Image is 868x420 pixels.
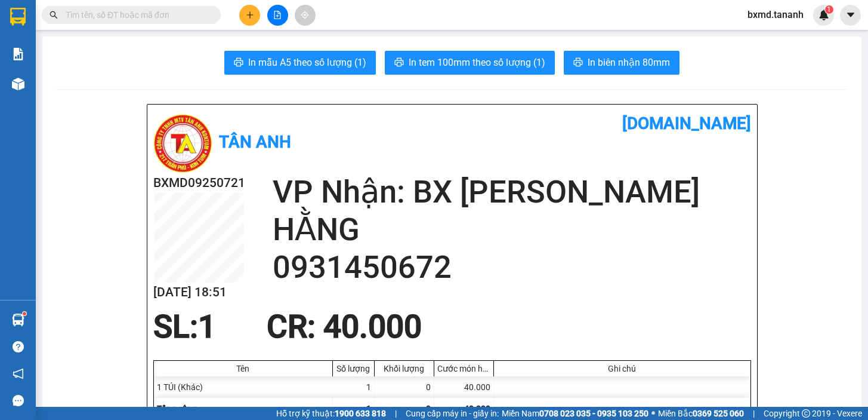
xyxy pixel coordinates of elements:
span: | [395,407,397,420]
span: bxmd.tananh [738,7,813,22]
span: Hỗ trợ kỹ thuật: [276,407,386,420]
button: printerIn biên nhận 80mm [564,51,679,75]
div: 1 [333,376,375,398]
div: Khối lượng [378,364,431,373]
h2: BXMD09250721 [153,173,245,193]
input: Tìm tên, số ĐT hoặc mã đơn [66,8,206,22]
button: file-add [267,5,288,26]
button: printerIn mẫu A5 theo số lượng (1) [224,51,376,75]
div: Tên [157,364,329,373]
button: plus [239,5,260,26]
img: logo.jpg [153,114,213,173]
sup: 1 [23,312,26,315]
div: Số lượng [336,364,371,373]
img: icon-new-feature [818,10,829,20]
h2: HẰNG [273,211,751,249]
span: message [13,395,24,406]
span: CR : 40.000 [267,308,422,345]
span: Miền Bắc [658,407,744,420]
h2: [DATE] 18:51 [153,283,245,302]
img: solution-icon [12,48,24,60]
span: copyright [802,409,810,418]
span: question-circle [13,341,24,352]
button: printerIn tem 100mm theo số lượng (1) [385,51,555,75]
span: 1 [827,5,831,14]
span: 1 [366,404,371,413]
div: Cước món hàng [437,364,490,373]
span: Tổng cộng [157,404,197,413]
img: warehouse-icon [12,314,24,326]
span: notification [13,368,24,379]
span: aim [301,11,309,19]
span: In biên nhận 80mm [588,55,670,70]
button: aim [295,5,316,26]
span: Cung cấp máy in - giấy in: [406,407,499,420]
div: 0 [375,376,434,398]
img: logo-vxr [10,8,26,26]
strong: 1900 633 818 [335,409,386,418]
span: printer [573,57,583,69]
span: search [50,11,58,19]
span: In mẫu A5 theo số lượng (1) [248,55,366,70]
div: Ghi chú [497,364,747,373]
span: 40.000 [464,404,490,413]
button: caret-down [840,5,861,26]
img: warehouse-icon [12,78,24,90]
div: 1 TÚI (Khác) [154,376,333,398]
strong: 0708 023 035 - 0935 103 250 [539,409,648,418]
span: Miền Nam [502,407,648,420]
span: 0 [426,404,431,413]
span: caret-down [845,10,856,20]
b: [DOMAIN_NAME] [622,114,751,133]
span: printer [394,57,404,69]
span: plus [246,11,254,19]
h2: VP Nhận: BX [PERSON_NAME] [273,173,751,211]
b: Tân Anh [219,132,291,152]
span: In tem 100mm theo số lượng (1) [409,55,545,70]
span: SL: [153,308,198,345]
span: printer [234,57,243,69]
span: 1 [198,308,216,345]
strong: 0369 525 060 [693,409,744,418]
sup: 1 [825,5,833,14]
h2: 0931450672 [273,249,751,286]
span: file-add [273,11,282,19]
span: | [753,407,755,420]
div: 40.000 [434,376,494,398]
span: ⚪️ [651,411,655,416]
